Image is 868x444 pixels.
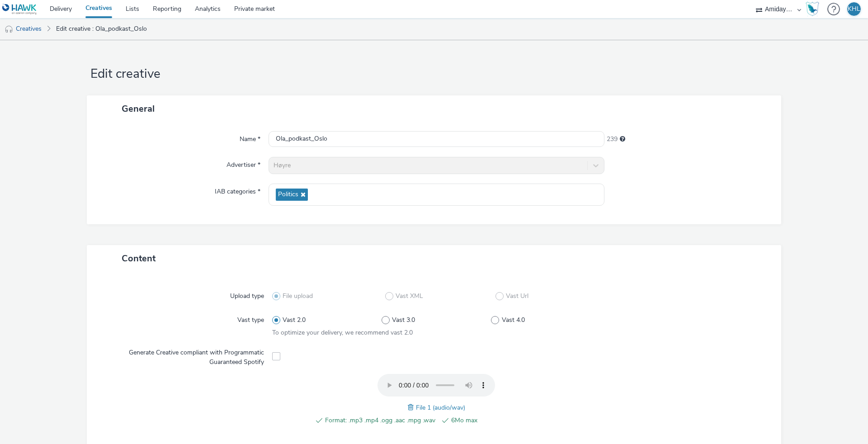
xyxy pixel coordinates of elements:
span: Vast 2.0 [283,316,306,325]
span: Vast 4.0 [502,316,525,325]
span: To optimize your delivery, we recommend vast 2.0 [272,328,413,337]
span: File upload [283,292,313,301]
span: Vast 3.0 [392,316,415,325]
img: audio [5,25,14,34]
span: 6Mo max [451,415,561,426]
label: Upload type [226,288,268,301]
span: General [122,103,155,115]
label: Generate Creative compliant with Programmatic Guaranteed Spotify [103,345,268,367]
img: Hawk Academy [806,2,819,16]
label: Vast type [234,312,268,325]
label: Advertiser * [223,157,264,170]
span: Format: .mp3 .mp4 .ogg .aac .mpg .wav [325,415,435,426]
span: Vast Url [506,292,528,301]
a: Hawk Academy [806,2,823,16]
span: Content [122,252,156,265]
img: undefined Logo [2,4,37,15]
div: Maximum 255 characters [620,135,625,144]
span: 239 [607,135,618,144]
span: Vast XML [396,292,423,301]
input: Name [269,131,604,147]
div: KHL [848,2,860,16]
label: IAB categories * [211,184,264,196]
span: Politics [278,191,298,198]
label: Name * [236,131,264,144]
span: File 1 (audio/wav) [416,403,465,412]
a: Edit creative : Ola_podkast_Oslo [52,18,151,40]
h1: Edit creative [87,66,781,83]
